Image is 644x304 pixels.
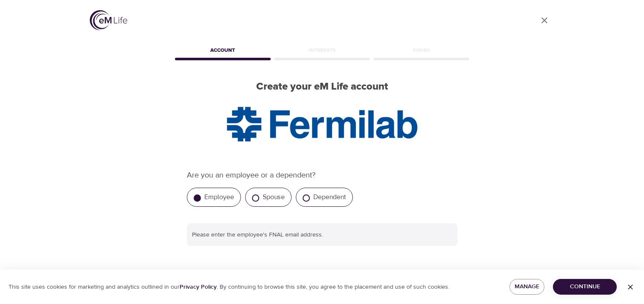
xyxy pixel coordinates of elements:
[204,193,234,201] label: Employee
[313,193,346,201] label: Dependent
[90,10,127,30] img: logo
[534,10,555,31] a: close
[553,279,617,295] button: Continue
[509,279,545,295] button: Manage
[187,169,458,181] p: Are you an employee or a dependent?
[180,283,217,291] a: Privacy Policy
[560,281,610,292] span: Continue
[173,81,471,93] h2: Create your eM Life account
[516,281,538,292] span: Manage
[263,193,285,201] label: Spouse
[223,103,422,146] img: FNAL-Logo-NAL-Blue.jpg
